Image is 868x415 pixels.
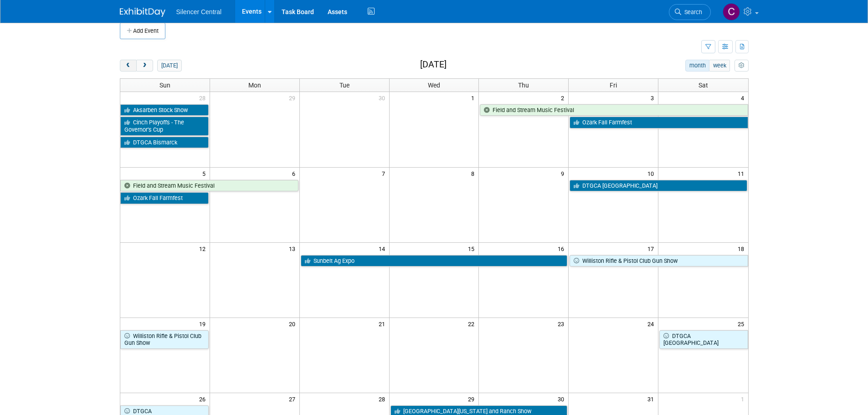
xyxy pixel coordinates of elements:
span: 7 [381,168,389,179]
span: Wed [428,82,440,89]
span: 4 [740,92,748,103]
span: 25 [737,318,748,329]
span: 2 [560,92,568,103]
span: 14 [378,243,389,254]
h2: [DATE] [420,60,447,70]
button: next [136,60,153,72]
a: Field and Stream Music Festival [120,180,298,192]
i: Personalize Calendar [739,63,745,69]
a: DTGCA Bismarck [120,137,209,149]
span: 28 [198,92,210,103]
span: 15 [467,243,478,254]
span: Search [681,9,702,15]
span: 31 [647,393,658,405]
span: 26 [198,393,210,405]
span: 30 [378,92,389,103]
span: 12 [198,243,210,254]
a: Aksarben Stock Show [120,104,209,116]
span: Fri [610,82,617,89]
a: Ozark Fall Farmfest [570,117,748,128]
span: 28 [378,393,389,405]
span: 9 [560,168,568,179]
span: 29 [288,92,299,103]
span: 3 [650,92,658,103]
span: 23 [557,318,568,329]
span: 10 [647,168,658,179]
span: 18 [737,243,748,254]
img: Cade Cox [723,3,740,20]
span: Sat [699,82,708,89]
span: Sun [159,82,170,89]
span: 24 [647,318,658,329]
img: ExhibitDay [120,8,165,17]
span: 29 [467,393,478,405]
a: Cinch Playoffs - The Governor’s Cup [120,117,209,135]
a: Ozark Fall Farmfest [120,192,209,204]
a: Field and Stream Music Festival [480,104,748,116]
span: 21 [378,318,389,329]
span: Thu [518,82,529,89]
span: Mon [248,82,261,89]
span: 22 [467,318,478,329]
span: 19 [198,318,210,329]
a: Sunbelt Ag Expo [301,255,568,267]
button: prev [120,60,137,72]
button: myCustomButton [734,60,748,72]
span: 27 [288,393,299,405]
a: DTGCA [GEOGRAPHIC_DATA] [659,330,748,349]
button: [DATE] [157,60,181,72]
span: 1 [470,92,478,103]
a: Search [669,4,711,20]
span: 8 [470,168,478,179]
span: 20 [288,318,299,329]
span: 6 [291,168,299,179]
a: Williston Rifle & Pistol Club Gun Show [120,330,209,349]
span: 5 [201,168,210,179]
a: Williston Rifle & Pistol Club Gun Show [570,255,748,267]
button: month [685,60,709,72]
span: Tue [339,82,349,89]
span: 11 [737,168,748,179]
button: week [709,60,730,72]
span: 1 [740,393,748,405]
span: 17 [647,243,658,254]
span: 16 [557,243,568,254]
span: 30 [557,393,568,405]
span: Silencer Central [176,8,222,15]
button: Add Event [120,23,165,39]
a: DTGCA [GEOGRAPHIC_DATA] [570,180,747,192]
span: 13 [288,243,299,254]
